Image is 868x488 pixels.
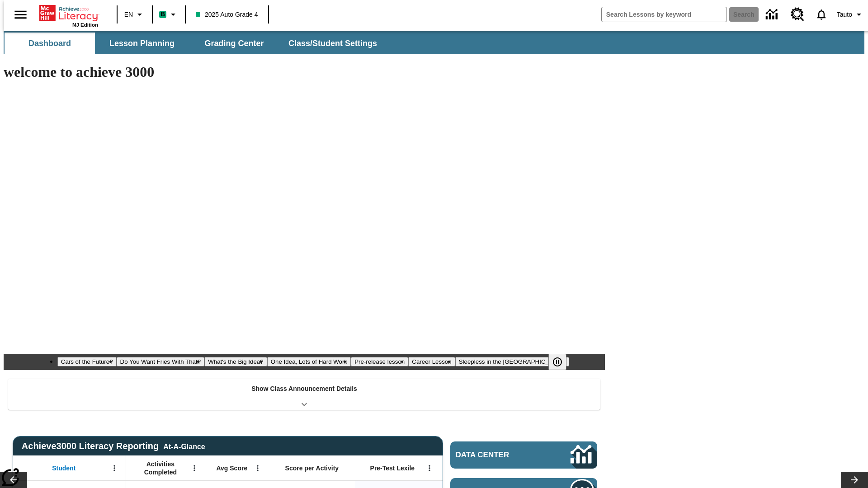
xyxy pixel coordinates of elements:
[4,33,385,54] div: SubNavbar
[408,357,455,366] button: Slide 6 Career Lesson
[160,9,165,20] span: B
[124,10,133,19] span: EN
[455,357,570,366] button: Slide 7 Sleepless in the Animal Kingdom
[196,10,258,19] span: 2025 Auto Grade 4
[351,357,408,366] button: Slide 5 Pre-release lesson
[22,441,205,451] span: Achieve3000 Literacy Reporting
[120,6,149,23] button: Language: EN, Select a language
[109,38,175,49] span: Lesson Planning
[285,464,339,472] span: Score per Activity
[288,38,377,49] span: Class/Student Settings
[456,450,540,460] span: Data Center
[39,3,98,28] div: Home
[370,464,415,472] span: Pre-Test Lexile
[548,354,576,370] div: Pause
[28,38,71,49] span: Dashboard
[8,379,600,410] div: Show Class Announcement Details
[117,357,205,366] button: Slide 2 Do You Want Fries With That?
[57,357,117,366] button: Slide 1 Cars of the Future?
[39,4,98,22] a: Home
[4,31,864,54] div: SubNavbar
[156,6,182,23] button: Boost Class color is mint green. Change class color
[251,461,264,475] button: Open Menu
[97,33,187,54] button: Lesson Planning
[450,441,597,469] a: Data Center
[548,354,566,370] button: Pause
[72,22,98,28] span: NJ Edition
[841,472,868,488] button: Lesson carousel, Next
[204,357,267,366] button: Slide 3 What's the Big Idea?
[131,460,190,476] span: Activities Completed
[760,2,785,27] a: Data Center
[189,33,279,54] button: Grading Center
[108,461,121,475] button: Open Menu
[602,7,726,22] input: search field
[810,3,833,26] a: Notifications
[7,1,34,28] button: Open side menu
[833,6,868,23] button: Profile/Settings
[251,384,357,394] p: Show Class Announcement Details
[837,10,852,19] span: Tauto
[5,33,95,54] button: Dashboard
[52,464,75,472] span: Student
[281,33,384,54] button: Class/Student Settings
[216,464,247,472] span: Avg Score
[188,461,201,475] button: Open Menu
[4,64,605,80] h1: welcome to achieve 3000
[423,461,436,475] button: Open Menu
[163,441,205,451] div: At-A-Glance
[785,2,810,27] a: Resource Center, Will open in new tab
[204,38,264,49] span: Grading Center
[267,357,351,366] button: Slide 4 One Idea, Lots of Hard Work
